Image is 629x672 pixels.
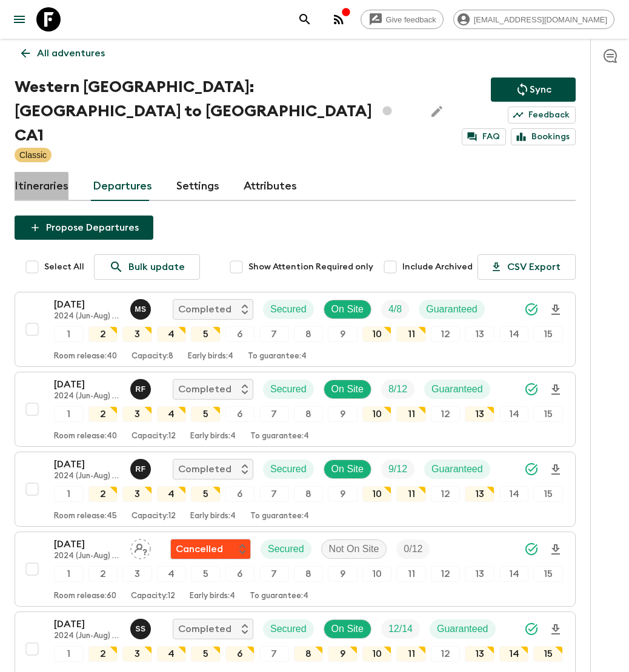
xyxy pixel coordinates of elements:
span: Show Attention Required only [248,261,373,273]
span: Assign pack leader [130,542,151,552]
p: Early birds: 4 [190,591,235,601]
div: 2 [88,646,118,662]
a: Itineraries [15,172,68,201]
div: 11 [396,406,426,422]
p: Early birds: 4 [190,432,236,441]
p: Completed [178,382,231,397]
div: 2 [88,326,118,342]
div: 9 [328,486,358,502]
div: 1 [54,326,84,342]
button: Sync adventure departures to the booking engine [491,77,576,102]
div: 15 [533,406,563,422]
div: 9 [328,566,358,582]
button: Propose Departures [15,216,153,240]
div: 4 [157,646,187,662]
div: 11 [396,646,426,662]
p: Completed [178,302,231,317]
div: [EMAIL_ADDRESS][DOMAIN_NAME] [453,10,614,29]
a: Attributes [244,172,297,201]
div: 13 [465,566,494,582]
div: 6 [225,486,255,502]
div: 15 [533,646,563,662]
span: Richelle Fontaine [130,383,153,392]
button: [DATE]2024 (Jun-Aug) (old)Assign pack leaderFlash Pack cancellationSecuredNot On SiteTrip Fill123... [15,532,576,607]
a: All adventures [15,41,111,65]
div: 14 [499,646,529,662]
div: 4 [157,326,187,342]
p: 8 / 12 [388,382,407,397]
div: 4 [157,406,187,422]
p: Secured [270,622,307,636]
div: 12 [431,566,461,582]
p: 2024 (Jun-Aug) (old) [54,552,121,561]
div: 9 [328,646,358,662]
div: 10 [362,646,392,662]
div: 15 [533,566,563,582]
div: 3 [122,406,152,422]
div: Secured [263,380,314,399]
p: Early birds: 4 [188,352,233,361]
div: 12 [431,486,461,502]
p: Sync [530,82,551,97]
div: 3 [122,326,152,342]
span: [EMAIL_ADDRESS][DOMAIN_NAME] [467,15,614,24]
div: 6 [225,646,255,662]
p: Secured [268,542,304,556]
a: Feedback [508,107,576,124]
div: 6 [225,326,255,342]
div: 9 [328,406,358,422]
div: 14 [499,326,529,342]
svg: Synced Successfully [524,462,539,476]
div: 10 [362,566,392,582]
div: 14 [499,406,529,422]
p: Secured [270,302,307,317]
svg: Download Onboarding [548,622,563,637]
div: 5 [191,326,221,342]
div: On Site [324,380,371,399]
p: Classic [19,149,47,161]
p: On Site [331,302,364,317]
div: Secured [261,539,311,559]
div: Trip Fill [381,460,414,479]
p: Cancelled [176,542,223,556]
span: Steve Smith [130,622,153,632]
p: [DATE] [54,617,121,631]
div: 2 [88,486,118,502]
p: Room release: 45 [54,512,117,521]
div: 8 [294,646,324,662]
p: 2024 (Jun-Aug) (old) [54,472,121,481]
div: 5 [191,486,221,502]
div: 11 [396,566,426,582]
div: 11 [396,486,426,502]
svg: Synced Successfully [524,382,539,397]
p: To guarantee: 4 [250,512,309,521]
a: Bulk update [94,254,200,280]
div: 12 [431,326,461,342]
div: Trip Fill [381,380,414,399]
div: Secured [263,619,314,639]
div: 8 [294,406,324,422]
p: Capacity: 12 [131,591,175,601]
div: On Site [324,619,371,639]
svg: Synced Successfully [524,542,539,556]
p: 2024 (Jun-Aug) (old) [54,312,121,321]
p: Room release: 60 [54,591,116,601]
p: 4 / 8 [388,302,402,317]
div: 7 [259,646,289,662]
div: 5 [191,646,221,662]
p: On Site [331,622,364,636]
button: menu [7,7,32,31]
h1: Western [GEOGRAPHIC_DATA]: [GEOGRAPHIC_DATA] to [GEOGRAPHIC_DATA] CA1 [15,75,415,148]
svg: Download Onboarding [548,383,563,397]
a: Settings [176,172,219,201]
div: 15 [533,326,563,342]
div: 10 [362,406,392,422]
p: To guarantee: 4 [250,591,308,601]
p: 9 / 12 [388,462,407,476]
div: 7 [259,566,289,582]
p: [DATE] [54,537,121,552]
div: 3 [122,646,152,662]
button: search adventures [293,7,317,31]
a: FAQ [462,128,506,145]
p: On Site [331,382,364,397]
